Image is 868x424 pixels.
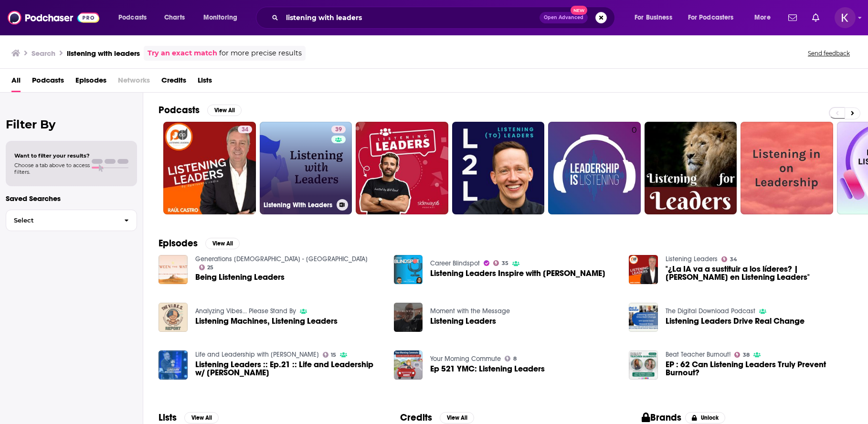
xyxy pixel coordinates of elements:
span: New [571,6,588,15]
h2: Episodes [159,237,198,249]
span: Listening Leaders :: Ep.21 :: Life and Leadership w/ [PERSON_NAME] [195,360,382,377]
h2: Brands [642,412,681,424]
a: 0 [548,122,641,214]
button: open menu [112,10,159,25]
a: Show notifications dropdown [808,10,823,26]
img: Listening Machines, Listening Leaders [159,303,188,332]
a: 34 [238,126,252,133]
a: Ep 521 YMC: Listening Leaders [394,350,423,380]
h3: Search [32,49,55,58]
a: Listening Leaders Drive Real Change [666,317,804,325]
span: Choose a tab above to access filters. [14,162,90,175]
img: Listening Leaders [394,303,423,332]
a: Career Blindspot [430,259,480,267]
img: Being Listening Leaders [159,255,188,284]
button: open menu [748,10,783,25]
span: Listening Leaders Inspire with [PERSON_NAME] [430,269,605,277]
img: Listening Leaders Drive Real Change [629,303,658,332]
a: Lists [198,73,212,92]
span: Podcasts [118,11,147,24]
span: Monitoring [203,11,237,24]
h2: Credits [400,412,432,424]
span: Listening Machines, Listening Leaders [195,317,338,325]
button: Select [6,210,137,231]
a: Listening Leaders [666,255,718,263]
h3: listening with leaders [67,49,140,58]
img: Podchaser - Follow, Share and Rate Podcasts [8,9,99,27]
span: 8 [513,357,517,361]
a: 25 [199,265,214,270]
span: More [754,11,771,24]
span: "¿La IA va a sustituir a los líderes? | [PERSON_NAME] en Listening Leaders" [666,265,853,281]
a: Ep 521 YMC: Listening Leaders [430,365,545,373]
span: 34 [242,125,248,135]
span: Select [6,217,116,223]
img: Listening Leaders :: Ep.21 :: Life and Leadership w/ David Gadberry [159,350,188,380]
a: EP : 62 Can Listening Leaders Truly Prevent Burnout? [666,360,853,377]
button: open menu [197,10,250,25]
span: For Podcasters [688,11,734,24]
a: Try an exact match [148,48,217,59]
a: Being Listening Leaders [195,273,285,281]
a: Credits [161,73,186,92]
button: View All [207,105,242,116]
button: Send feedback [805,49,853,57]
a: ListsView All [159,412,219,424]
a: 35 [493,260,508,266]
div: 0 [632,126,637,211]
a: CreditsView All [400,412,474,424]
a: Generations Church - Spring TX [195,255,368,263]
h2: Podcasts [159,104,200,116]
span: 25 [207,265,213,270]
input: Search podcasts, credits, & more... [282,10,540,25]
div: Search podcasts, credits, & more... [265,7,624,29]
a: 8 [505,356,517,361]
a: 39Listening With Leaders [260,122,352,214]
p: Saved Searches [6,194,137,203]
a: 34 [163,122,256,214]
img: Listening Leaders Inspire with Crystal Blackwell [394,255,423,284]
button: open menu [682,10,748,25]
span: 35 [502,261,508,265]
a: 38 [734,352,750,358]
span: Listening Leaders [430,317,496,325]
span: 15 [331,353,336,357]
a: 39 [331,126,346,133]
span: 39 [335,125,342,135]
a: Podcasts [32,73,64,92]
span: Episodes [75,73,106,92]
span: for more precise results [219,48,302,59]
a: Your Morning Commute [430,355,501,363]
h3: Listening With Leaders [264,201,333,209]
a: Charts [158,10,191,25]
button: open menu [628,10,684,25]
span: Open Advanced [544,15,583,20]
a: 15 [323,352,337,358]
h2: Lists [159,412,177,424]
span: 34 [730,257,737,262]
a: Analyzing Vibes… Please Stand By [195,307,296,315]
span: Want to filter your results? [14,152,90,159]
button: View All [184,412,219,424]
a: All [11,73,21,92]
button: Unlock [685,412,726,424]
a: Beat Teacher Burnout! [666,350,730,359]
button: Open AdvancedNew [540,12,588,23]
a: "¿La IA va a sustituir a los líderes? | Guillermo Cornet en Listening Leaders" [666,265,853,281]
span: Logged in as kwignall [835,7,856,28]
img: EP : 62 Can Listening Leaders Truly Prevent Burnout? [629,350,658,380]
a: Show notifications dropdown [784,10,801,26]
